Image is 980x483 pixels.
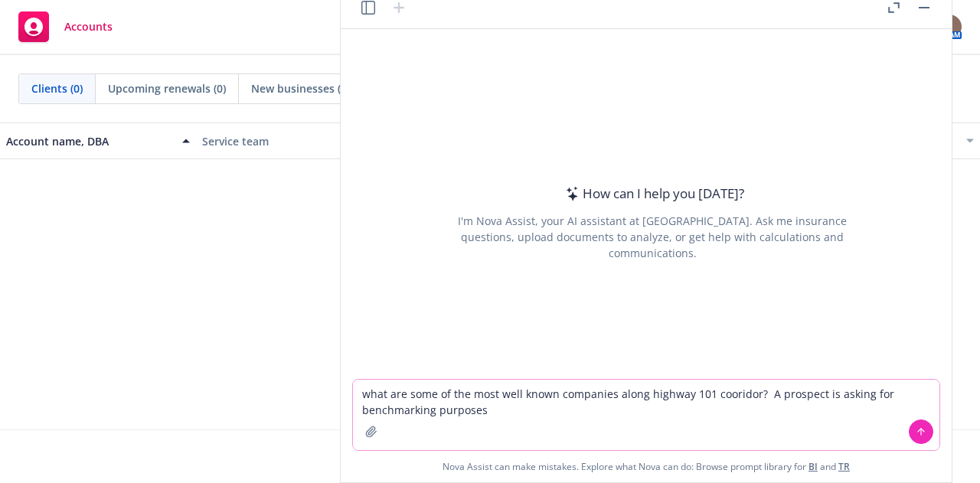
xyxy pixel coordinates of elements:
div: How can I help you [DATE]? [561,184,744,204]
a: BI [808,460,818,473]
span: New businesses (0) [251,80,350,96]
a: Accounts [12,5,119,48]
div: I'm Nova Assist, your AI assistant at [GEOGRAPHIC_DATA]. Ask me insurance questions, upload docum... [437,213,867,261]
div: Account name, DBA [6,133,173,149]
span: Accounts [64,21,113,33]
span: Nova Assist can make mistakes. Explore what Nova can do: Browse prompt library for and [443,451,850,482]
span: Upcoming renewals (0) [108,80,226,96]
button: Service team [196,122,392,159]
textarea: what are some of the most well known companies along highway 101 cooridor? A prospect is asking f... [353,380,939,450]
span: Clients (0) [31,80,83,96]
div: Service team [202,133,386,149]
a: TR [838,460,850,473]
